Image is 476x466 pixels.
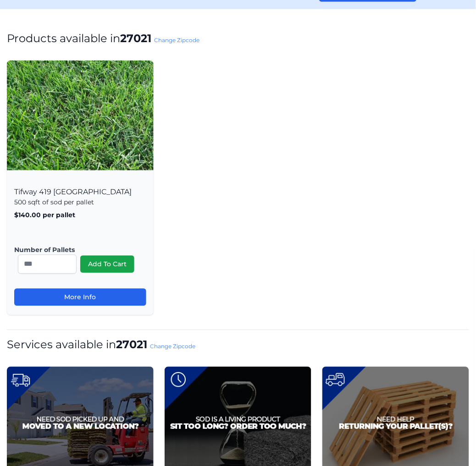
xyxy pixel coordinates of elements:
a: Change Zipcode [154,37,199,44]
button: Add To Cart [80,256,134,273]
strong: 27021 [120,32,151,45]
a: Change Zipcode [150,343,195,350]
strong: 27021 [116,338,147,351]
h1: Products available in [7,31,469,46]
label: Number of Pallets [14,246,139,255]
div: Tifway 419 [GEOGRAPHIC_DATA] [7,178,154,315]
p: 500 sqft of sod per pallet [14,198,146,207]
h1: Services available in [7,338,469,352]
a: More Info [14,289,146,306]
p: $140.00 per pallet [14,211,146,220]
img: Tifway 419 Bermuda Product Image [7,60,154,170]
